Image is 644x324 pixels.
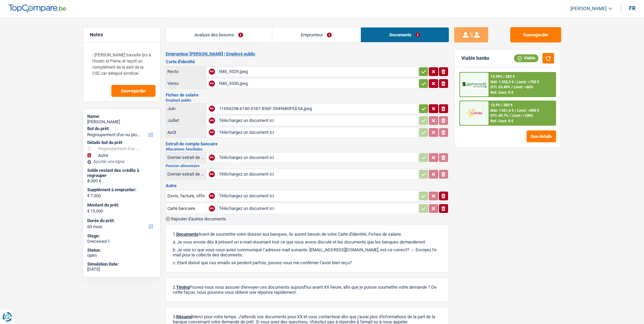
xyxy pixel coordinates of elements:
[209,205,215,212] div: NA
[167,81,205,86] div: Verso
[176,232,198,237] span: Documents
[87,202,155,208] label: Montant du prêt:
[527,130,556,142] button: See details
[167,69,205,74] div: Recto
[361,28,449,42] a: Documents
[173,260,442,265] p: c. Etant donné que ces emails se perdent parfois, pouvez-vous me confirmer l’avoir bien reçu?
[219,78,417,89] div: IMG_9330.jpeg
[517,108,539,113] span: Limit: >800 €
[121,89,146,93] span: Sauvegarder
[462,107,487,119] img: Cofidis
[87,193,90,198] span: €
[166,217,226,221] button: Rajouter d'autres documents
[166,93,449,97] h3: Fiches de salaire
[173,239,442,245] p: a. Je vous envoie dès à présent un e-mail résumant tout ce que nous avons discuté et les doc...
[87,209,90,214] span: €
[87,126,155,131] label: But du prêt:
[462,81,487,89] img: AlphaCredit
[87,267,156,272] div: [DATE]
[176,314,192,319] span: Résumé
[173,232,442,237] p: 1. Avant de soumettre votre dossier aux banques, ils auront besoin de votre Carte d'identité, Fic...
[491,108,514,113] span: NAI: 1 551,4 €
[219,67,417,77] div: IMG_9329.jpeg
[166,164,449,168] h2: Pension alimentaire
[167,118,205,123] div: Juillet
[87,239,156,244] div: Dreceived 1
[461,55,489,61] div: Viable banks
[272,28,361,42] a: Emprunteur
[90,32,153,38] h5: Notes
[209,106,215,112] div: NA
[512,113,533,118] span: Limit: <100%
[87,218,155,223] label: Durée du prêt:
[209,80,215,87] div: NA
[166,51,449,57] h2: Emprunteur [PERSON_NAME] | Employé public
[209,171,215,177] div: NA
[491,119,513,123] div: Ref. Cost: 0 €
[166,28,272,42] a: Analyse des besoins
[515,80,516,84] span: /
[167,130,205,135] div: Août
[166,98,449,102] h2: Employé public
[209,155,215,161] div: NA
[166,142,449,146] h3: Extrait de compte bancaire
[87,262,156,267] div: Simulation Date:
[517,80,539,84] span: Limit: >750 €
[209,118,215,124] div: NA
[87,168,156,178] div: Solde restant des crédits à regrouper
[176,285,189,290] span: Timing
[171,217,226,221] span: Rajouter d'autres documents
[167,155,205,160] div: Dernier extrait de compte pour vos allocations familiales
[629,5,636,12] div: fr
[87,178,156,184] div: 8.000 €
[565,3,612,14] a: [PERSON_NAME]
[87,187,155,193] label: Supplément à emprunter:
[491,74,515,79] div: 12.99% | 583 €
[87,119,156,125] div: [PERSON_NAME]
[111,85,155,97] button: Sauvegarder
[166,147,449,151] h2: Allocations familiales
[166,59,449,64] h3: Carte d'identité
[509,113,511,118] span: /
[87,140,156,145] div: Détails but du prêt
[173,285,442,295] p: 2. Pouvez-vous vous assurer d'envoyer ces documents aujourd'hui avant XX heure, afin que je puiss...
[87,233,156,239] div: Stage:
[87,159,156,164] div: Ajouter une ligne
[209,193,215,199] div: NA
[209,129,215,136] div: NA
[515,108,516,113] span: /
[166,183,449,188] h3: Autre
[167,172,205,177] div: Dernier extrait de compte pour la pension alimentaire
[173,247,442,257] p: b. Je vois ici que vous nous aviez communiqué l’adresse mail suivante: [EMAIL_ADDRESS][DOMAIN_NA...
[570,6,607,12] span: [PERSON_NAME]
[491,113,508,118] span: DTI: 49.7%
[514,54,538,62] div: Viable
[491,80,514,84] span: NAI: 1 333,3 €
[514,85,533,89] span: Limit: <60%
[87,248,156,253] div: Status:
[8,4,66,13] img: TopCompare Logo
[491,90,513,95] div: Ref. Cost: 0 €
[87,253,156,258] div: open
[167,106,205,111] div: Juin
[219,104,417,114] div: 1169A298-6140-41B7-B56F-59496B0FED5A.jpeg
[510,27,561,42] button: Sauvegarder
[491,103,513,107] div: 12.9% | 583 €
[491,85,510,89] span: DTI: 53.49%
[209,69,215,75] div: NA
[511,85,513,89] span: /
[87,114,156,119] div: Name:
